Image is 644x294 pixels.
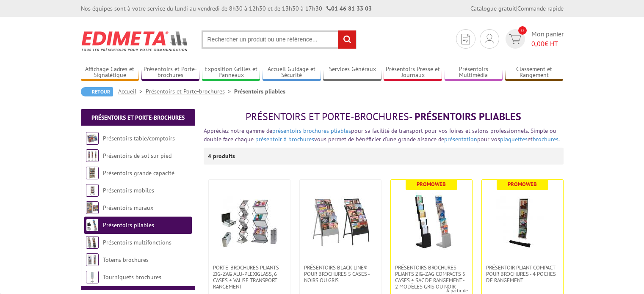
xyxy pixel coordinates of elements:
[118,88,146,95] a: Accueil
[86,132,99,145] img: Présentoirs table/comptoirs
[103,239,171,246] a: Présentoirs multifonctions
[86,184,99,197] img: Présentoirs mobiles
[220,192,279,252] img: Porte-Brochures pliants ZIG-ZAG Alu-Plexiglass, 6 cases + valise transport rangement
[202,66,260,80] a: Exposition Grilles et Panneaux
[202,30,357,49] input: Rechercher un produit ou une référence...
[482,264,563,283] a: Présentoir pliant compact pour brochures - 4 poches de rangement
[103,135,175,142] a: Présentoirs table/comptoirs
[141,66,200,80] a: Présentoirs et Porte-brochures
[81,66,139,80] a: Affichage Cadres et Signalétique
[234,87,285,96] li: Présentoirs pliables
[505,66,564,80] a: Classement et Rangement
[517,5,564,12] a: Commande rapide
[103,187,154,194] a: Présentoirs mobiles
[86,271,99,283] img: Tourniquets brochures
[485,34,494,44] img: devis rapide
[86,219,99,231] img: Présentoirs pliables
[493,192,552,252] img: Présentoir pliant compact pour brochures - 4 poches de rangement
[391,287,468,294] span: A partir de
[86,149,99,162] img: Présentoirs de sol sur pied
[103,204,153,212] a: Présentoirs muraux
[445,66,503,80] a: Présentoirs Multimédia
[213,264,286,290] span: Porte-Brochures pliants ZIG-ZAG Alu-Plexiglass, 6 cases + valise transport rangement
[86,253,99,266] img: Totems brochures
[103,273,161,281] a: Tourniquets brochures
[204,111,564,122] h1: - Présentoirs pliables
[395,264,468,290] span: Présentoirs brochures pliants Zig-Zag compacts 5 cases + sac de rangement - 2 Modèles Gris ou Noir
[304,264,377,283] span: Présentoirs Black-Line® pour brochures 5 Cases - Noirs ou Gris
[81,87,113,96] a: Retour
[417,181,446,188] b: Promoweb
[86,201,99,214] img: Présentoirs muraux
[300,264,381,283] a: Présentoirs Black-Line® pour brochures 5 Cases - Noirs ou Gris
[103,169,174,177] a: Présentoirs grande capacité
[146,88,234,95] a: Présentoirs et Porte-brochures
[531,39,564,49] span: € HT
[91,114,185,121] a: Présentoirs et Porte-brochures
[508,181,537,188] b: Promoweb
[81,25,189,57] img: Edimeta
[338,30,356,49] input: rechercher
[444,135,477,143] a: présentation
[208,148,240,165] p: 4 produits
[209,264,290,290] a: Porte-Brochures pliants ZIG-ZAG Alu-Plexiglass, 6 cases + valise transport rangement
[486,264,559,283] span: Présentoir pliant compact pour brochures - 4 poches de rangement
[531,39,544,48] span: 0,00
[323,66,381,80] a: Services Généraux
[391,264,472,290] a: Présentoirs brochures pliants Zig-Zag compacts 5 cases + sac de rangement - 2 Modèles Gris ou Noir
[81,4,372,13] div: Nos équipes sont à votre service du lundi au vendredi de 8h30 à 12h30 et de 13h30 à 17h30
[272,127,351,135] a: présentoirs brochures pliables
[103,256,149,264] a: Totems brochures
[204,127,560,143] font: Appréciez notre gamme de pour sa facilité de transport pour vos foires et salons professionnels. ...
[326,5,372,12] strong: 01 46 81 33 03
[86,236,99,249] img: Présentoirs multifonctions
[500,135,528,143] a: plaquettes
[402,192,461,252] img: Présentoirs brochures pliants Zig-Zag compacts 5 cases + sac de rangement - 2 Modèles Gris ou Noir
[246,110,409,123] span: Présentoirs et Porte-brochures
[533,135,558,143] a: brochures
[531,29,564,49] span: Mon panier
[509,34,521,44] img: devis rapide
[470,5,516,12] a: Catalogue gratuit
[311,192,370,252] img: Présentoirs Black-Line® pour brochures 5 Cases - Noirs ou Gris
[462,34,470,44] img: devis rapide
[103,152,171,159] a: Présentoirs de sol sur pied
[518,26,527,35] span: 0
[255,135,314,143] a: présentoir à brochures
[384,66,442,80] a: Présentoirs Presse et Journaux
[503,29,564,49] a: devis rapide 0 Mon panier 0,00€ HT
[86,167,99,179] img: Présentoirs grande capacité
[103,221,154,229] a: Présentoirs pliables
[263,66,321,80] a: Accueil Guidage et Sécurité
[470,4,564,13] div: |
